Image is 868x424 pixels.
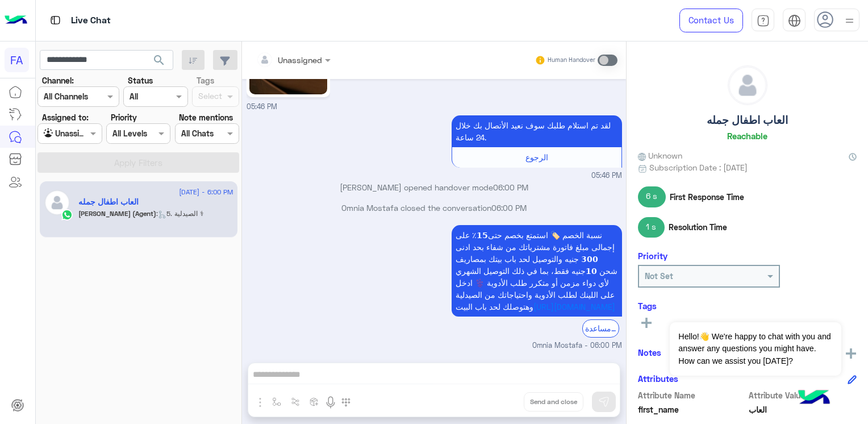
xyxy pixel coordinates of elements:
label: Status [128,74,153,86]
span: first_name [638,404,746,415]
span: Omnia Mostafa - 06:00 PM [532,340,622,351]
label: Assigned to: [42,111,89,123]
h6: Notes [638,347,661,358]
small: Human Handover [548,56,595,65]
h5: العاب اطفال جمله [78,197,139,207]
span: 05:46 PM [591,171,622,181]
p: Live Chat [71,13,111,28]
span: نسبة الخصم 🏷️ استمتع بخصم حتى𝟭𝟱٪ على إجمالى مبلغ فاتورة مشترياتك من شفاء بحد ادنى 𝟯𝟬𝟬 جنيه والتوص... [456,230,617,311]
span: [DATE] - 6:00 PM [179,187,233,197]
span: 06:00 PM [491,203,527,213]
label: Priority [111,111,137,123]
span: 06:00 PM [493,182,528,192]
img: tab [48,13,62,27]
span: Hello!👋 We're happy to chat with you and answer any questions you might have. How can we assist y... [670,322,841,376]
span: Subscription Date : [DATE] [649,161,748,173]
a: Contact Us [679,9,743,32]
p: [PERSON_NAME] opened handover mode [247,181,622,193]
img: tab [757,14,770,27]
span: Unknown [638,149,682,161]
img: add [846,348,856,359]
span: Attribute Value [749,389,857,401]
img: tab [788,14,801,27]
span: 05:46 PM [247,102,277,111]
span: 6 s [638,186,666,207]
div: طلب مساعدة [582,319,619,337]
img: defaultAdmin.png [728,66,767,105]
label: Note mentions [179,111,233,123]
button: search [145,50,173,74]
button: Apply Filters [37,152,239,173]
span: : 5. الصيدلية ⚕ [156,209,204,218]
img: defaultAdmin.png [44,190,70,215]
div: FA [5,48,29,72]
h5: العاب اطفال جمله [707,114,788,127]
h6: Priority [638,251,667,261]
img: hulul-logo.png [794,379,834,418]
img: Logo [5,9,27,32]
span: الرجوع [525,152,548,162]
span: search [152,53,166,67]
span: [PERSON_NAME] (Agent) [78,209,156,218]
img: WhatsApp [61,209,73,221]
h6: Tags [638,301,857,311]
button: Send and close [524,392,583,411]
p: 7/9/2025, 5:46 PM [452,115,622,147]
span: First Response Time [670,191,744,203]
span: العاب [749,404,857,415]
span: Attribute Name [638,389,746,401]
a: [URL][DOMAIN_NAME] [533,302,615,311]
span: Resolution Time [669,221,727,233]
h6: Reachable [727,131,767,141]
label: Channel: [42,74,74,86]
span: 1 s [638,217,665,238]
img: profile [842,14,857,28]
p: 7/9/2025, 6:00 PM [452,225,622,317]
h6: Attributes [638,373,678,384]
p: Omnia Mostafa closed the conversation [247,202,622,214]
a: tab [752,9,774,32]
